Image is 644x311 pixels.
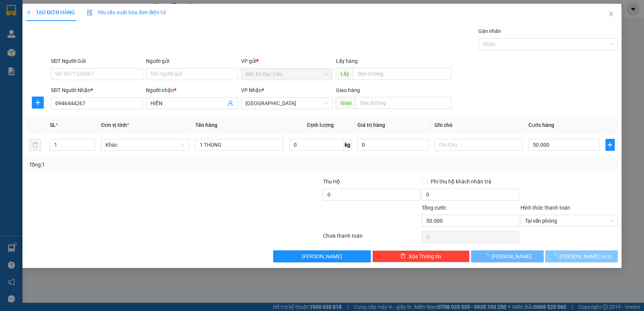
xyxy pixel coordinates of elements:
span: Khác [106,139,184,150]
span: kg [344,139,351,151]
button: plus [32,97,44,109]
input: Ghi Chú [434,139,522,151]
span: plus [26,10,31,15]
img: icon [87,10,93,16]
span: Tổng cước [422,205,446,211]
div: Người nhận [146,86,238,94]
span: Tại văn phòng [525,215,613,226]
span: Thu Hộ [323,179,340,185]
input: Dọc đường [353,68,451,80]
div: Tổng: 1 [29,161,249,169]
span: Giao hàng [336,87,360,93]
span: plus [32,100,43,106]
div: SĐT Người Nhận [51,86,143,94]
button: delete [29,139,41,151]
span: [PERSON_NAME] [491,252,531,260]
span: Phí thu hộ khách nhận trả [428,177,494,186]
button: deleteXóa Thông tin [372,250,470,262]
div: VP gửi [241,57,333,65]
span: plus [606,142,614,148]
div: Người gửi [146,57,238,65]
span: SL [50,122,56,128]
button: [PERSON_NAME] [471,250,544,262]
button: [PERSON_NAME] và In [545,250,618,262]
span: Sài Gòn [245,98,329,109]
button: [PERSON_NAME] [273,250,370,262]
span: Lấy [336,68,353,80]
span: [PERSON_NAME] và In [559,252,612,260]
span: delete [400,253,406,259]
span: user-add [228,100,234,106]
div: Chưa thanh toán [322,232,421,245]
th: Ghi chú [431,118,525,132]
span: Bến Xe Bạc Liêu [245,68,329,80]
span: loading [483,253,491,259]
span: VP Nhận [241,87,262,93]
span: Giá trị hàng [357,122,385,128]
span: Xóa Thông tin [409,252,441,260]
input: VD: Bàn, Ghế [195,139,283,151]
input: Dọc đường [355,97,451,109]
span: Lấy hàng [336,58,357,64]
span: Tên hàng [195,122,217,128]
span: Định lượng [307,122,333,128]
span: close [608,11,614,17]
label: Gán nhãn [478,28,501,34]
label: Hình thức thanh toán [521,205,570,211]
span: [PERSON_NAME] [302,252,342,260]
div: SĐT Người Gửi [51,57,143,65]
span: Cước hàng [528,122,554,128]
input: 0 [357,139,428,151]
span: Yêu cầu xuất hóa đơn điện tử [87,9,166,15]
span: Đơn vị tính [101,122,129,128]
span: loading [551,253,559,259]
span: Giao [336,97,355,109]
button: plus [605,139,615,151]
span: TẠO ĐƠN HÀNG [26,9,75,15]
button: Close [601,4,622,25]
